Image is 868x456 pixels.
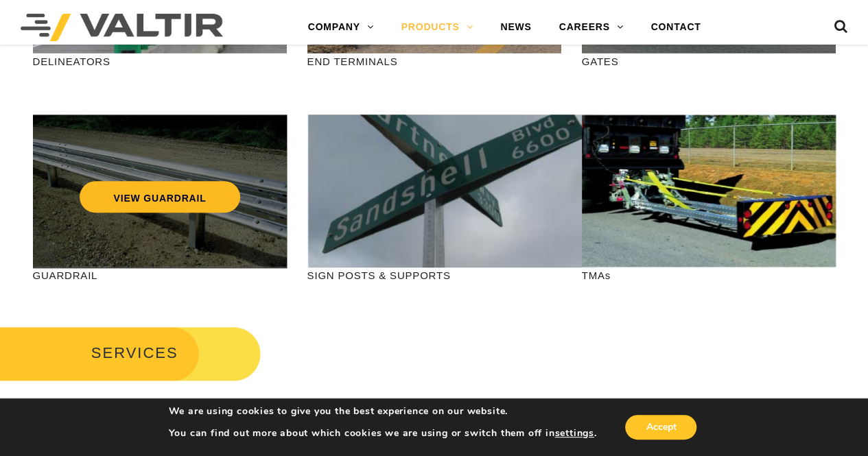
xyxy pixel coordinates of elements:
[169,405,597,418] p: We are using cookies to give you the best experience on our website.
[388,14,487,41] a: PRODUCTS
[79,181,240,213] a: VIEW GUARDRAIL
[33,53,287,69] p: DELINEATORS
[307,53,561,69] p: END TERMINALS
[307,267,561,283] p: SIGN POSTS & SUPPORTS
[294,14,388,41] a: COMPANY
[21,14,223,41] img: Valtir
[637,14,714,41] a: CONTACT
[582,267,836,283] p: TMAs
[486,14,545,41] a: NEWS
[546,14,637,41] a: CAREERS
[582,53,836,69] p: GATES
[554,427,594,440] button: settings
[33,267,287,283] p: GUARDRAIL
[625,415,696,440] button: Accept
[169,427,597,440] p: You can find out more about which cookies we are using or switch them off in .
